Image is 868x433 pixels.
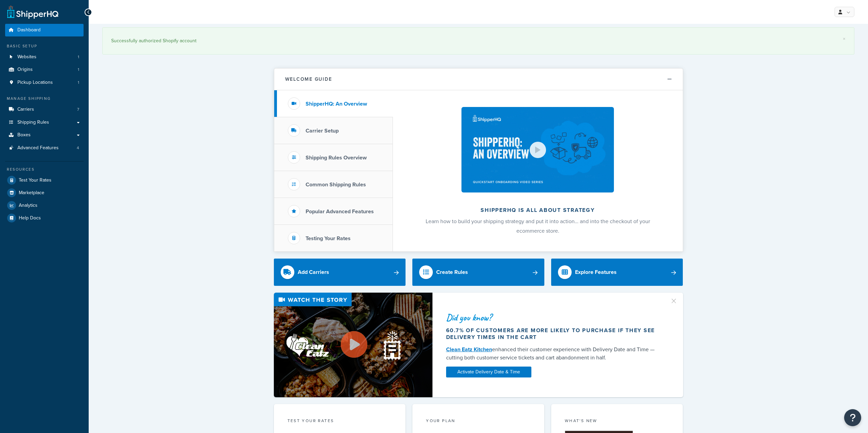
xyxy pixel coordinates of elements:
h3: ShipperHQ: An Overview [306,101,367,107]
div: Create Rules [436,267,468,277]
li: Advanced Features [5,142,84,154]
h3: Carrier Setup [306,128,339,134]
a: Clean Eatz Kitchen [446,345,492,353]
a: Carriers7 [5,103,84,116]
a: × [843,36,845,42]
div: Did you know? [446,313,662,322]
span: 7 [77,107,79,112]
div: Test your rates [288,418,392,426]
div: What's New [565,418,670,426]
button: Welcome Guide [274,68,683,90]
button: Open Resource Center [844,409,861,426]
div: Resources [5,167,84,172]
li: Origins [5,63,84,76]
a: Activate Delivery Date & Time [446,367,531,377]
span: Dashboard [17,27,41,33]
span: Learn how to build your shipping strategy and put it into action… and into the checkout of your e... [426,217,650,235]
span: Shipping Rules [17,120,49,125]
div: Manage Shipping [5,96,84,102]
h3: Common Shipping Rules [306,182,366,188]
img: ShipperHQ is all about strategy [461,107,614,192]
span: Websites [17,54,36,60]
a: Marketplace [5,187,84,199]
div: Add Carriers [298,267,329,277]
li: Carriers [5,103,84,116]
h3: Shipping Rules Overview [306,155,367,161]
h2: ShipperHQ is all about strategy [411,207,665,213]
div: Basic Setup [5,43,84,49]
h3: Popular Advanced Features [306,208,374,215]
div: Your Plan [426,418,531,426]
span: Test Your Rates [19,177,52,183]
a: Pickup Locations1 [5,76,84,89]
span: Pickup Locations [17,80,53,86]
a: Test Your Rates [5,174,84,186]
div: Successfully authorized Shopify account [111,36,845,46]
span: 1 [78,67,79,73]
div: enhanced their customer experience with Delivery Date and Time — cutting both customer service ti... [446,345,662,362]
a: Boxes [5,129,84,141]
a: Explore Features [551,259,683,286]
h2: Welcome Guide [285,77,332,82]
a: Advanced Features4 [5,142,84,154]
span: Marketplace [19,190,44,196]
li: Websites [5,51,84,63]
span: 1 [78,80,79,86]
span: Help Docs [19,215,41,221]
a: Analytics [5,199,84,212]
a: Dashboard [5,24,84,36]
span: Carriers [17,107,34,112]
a: Add Carriers [274,259,406,286]
a: Help Docs [5,212,84,224]
li: Pickup Locations [5,76,84,89]
span: 4 [77,145,79,151]
span: Boxes [17,132,31,138]
a: Create Rules [412,259,544,286]
div: 60.7% of customers are more likely to purchase if they see delivery times in the cart [446,327,662,341]
a: Origins1 [5,63,84,76]
span: Advanced Features [17,145,59,151]
a: Websites1 [5,51,84,63]
h3: Testing Your Rates [306,235,351,242]
span: Origins [17,67,33,73]
a: Shipping Rules [5,116,84,129]
div: Explore Features [575,267,617,277]
img: Video thumbnail [274,293,432,397]
span: Analytics [19,203,38,208]
span: 1 [78,54,79,60]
